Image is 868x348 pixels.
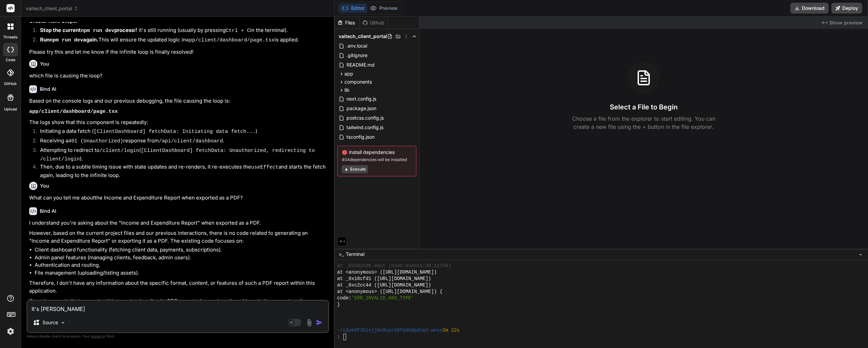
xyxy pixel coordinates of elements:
code: app/client/dashboard/page.tsx [29,109,118,115]
li: Authentication and routing. [35,261,328,269]
code: [ClientDashboard] fetchData: Unauthorized, redirecting to /client/login [40,148,315,162]
span: .gitignore [346,51,368,59]
code: /api/client/dashboard [159,138,223,144]
p: Therefore, I don't have any information about the specific format, content, or features of such a... [29,279,328,295]
button: Download [790,3,829,14]
span: at _0x592c0b.emit (node:events:30:11150) [337,263,451,269]
p: Choose a file from the explorer to start editing. You can create a new file using the + button in... [568,115,720,131]
li: Client dashboard functionality (fetching client data, payments, subscriptions). [35,246,328,254]
h6: Bind AI [40,208,56,214]
p: Based on the console logs and our previous debugging, the file causing the loop is: [29,97,328,105]
span: lib [344,87,350,93]
span: README.md [346,61,375,69]
li: This will ensure the updated logic in is applied. [35,36,328,46]
span: next.config.js [346,95,377,103]
textarea: It's [PERSON_NAME] [27,301,328,313]
code: npm run dev [81,28,114,34]
button: Execute [342,165,368,173]
label: threads [3,34,18,40]
span: vaitech_client_portal [339,33,387,40]
span: 404 dependencies will be installed [342,157,412,162]
button: Preview [367,3,400,13]
p: I understand you're asking about the "Income and Expenditure Report" when exported as a PDF. [29,219,328,227]
li: Initiating a data fetch ( ) [35,127,328,137]
h6: You [40,182,49,189]
button: Editor [339,3,367,13]
li: Then, due to a subtle timing issue with state updates and re-renders, it re-executes the and star... [35,163,328,179]
span: ❯ [337,334,341,340]
label: Upload [4,106,17,112]
img: settings [5,326,16,337]
span: tailwind.config.js [346,123,384,132]
span: app [344,70,353,77]
li: File management (uploading/listing assets). [35,269,328,277]
span: at <anonymous> ([URL][DOMAIN_NAME]) { [337,289,443,295]
li: if it's still running (usually by pressing in the terminal). [35,27,328,36]
label: code [6,57,15,63]
code: useEffect [251,164,279,170]
p: Source [42,319,58,326]
span: 'ERR_INVALID_ARG_TYPE' [352,295,414,301]
h3: Select a File to Begin [610,102,678,112]
span: } [337,301,340,308]
li: Receiving a response from . [35,137,328,146]
span: package.json [346,104,377,112]
p: What can you tell me aboutthe Income and Expenditure Report when exported as a PDF? [29,194,328,202]
h6: Bind AI [40,86,56,92]
code: app/client/dashboard/page.tsx [186,37,275,43]
strong: Stop the current process [40,27,134,33]
span: components [344,79,372,85]
label: GitHub [4,81,17,87]
p: Please try this and let me know if the infinite loop is finally resolved! [29,48,328,56]
span: postcss.config.js [346,114,384,122]
code: /client/login [99,148,139,154]
span: ~/u3uk0f35zsjjbn9cprh6fq9h0p4tm2-wnxx [337,327,443,334]
p: However, based on the current project files and our previous interactions, there is no code relat... [29,229,328,245]
span: >_ [339,251,344,258]
div: Github [360,19,388,26]
button: Deploy [831,3,862,14]
span: tsconfig.json [346,133,375,141]
button: − [857,249,864,260]
img: attachment [305,319,313,327]
p: If you have code that generates this report or handles its PDF export, please share it, and I can... [29,297,328,313]
span: Show preview [829,19,863,26]
span: Terminal [346,251,364,258]
span: at _0xc2cc44 ([URL][DOMAIN_NAME]) [337,282,431,289]
h6: You [40,60,49,67]
span: Install dependencies [342,149,412,156]
li: Admin panel features (managing clients, feedback, admin users). [35,254,328,262]
img: icon [316,319,323,326]
span: − [859,251,863,258]
span: .env.local [346,42,368,50]
code: Ctrl + C [226,28,250,34]
span: at <anonymous> ([URL][DOMAIN_NAME]) [337,269,437,276]
p: which file is causing the loop? [29,72,328,80]
span: at _0x18cfd1 ([URL][DOMAIN_NAME]) [337,276,431,282]
span: vaitech_client_portal [26,5,78,12]
p: The logs show that this component is repeatedly: [29,119,328,126]
span: 2m 22s [442,327,459,334]
li: Attempting to redirect to ( ). [35,146,328,163]
div: Files [335,19,359,26]
code: 401 (Unauthorized) [68,138,123,144]
span: code: [337,295,352,301]
img: Pick Models [60,320,66,326]
p: Always double-check its answers. Your in Bind [26,333,329,340]
span: privacy [91,334,103,338]
strong: Run again. [40,36,98,43]
code: npm run dev [50,37,83,43]
code: [ClientDashboard] fetchData: Initiating data fetch... [94,129,256,135]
